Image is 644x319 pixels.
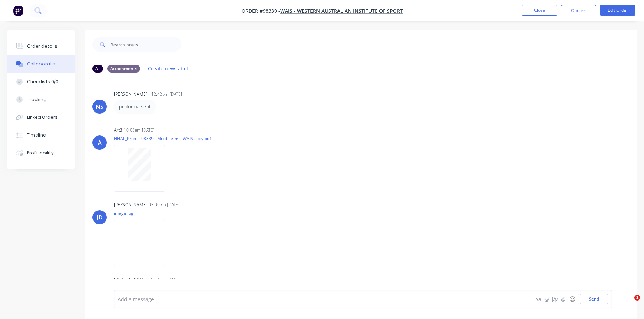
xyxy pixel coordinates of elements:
[92,65,103,73] div: All
[7,91,75,108] button: Tracking
[119,103,151,110] p: proforma sent
[634,295,640,301] span: 1
[27,43,57,49] div: Order details
[107,65,140,73] div: Attachments
[7,55,75,73] button: Collaborate
[27,61,55,67] div: Collaborate
[620,295,637,312] iframe: Intercom live chat
[149,202,180,208] div: 03:09pm [DATE]
[149,91,182,97] div: - 12:42pm [DATE]
[568,295,576,303] button: ☺
[534,295,542,303] button: Aa
[27,132,46,138] div: Timeline
[7,144,75,162] button: Profitability
[124,127,154,133] div: 10:08am [DATE]
[241,7,280,14] span: Order #98339 -
[561,5,596,16] button: Options
[27,114,58,121] div: Linked Orders
[114,135,211,142] p: FINAL_Proof - 98339 - Multi Items - WAIS copy.pdf
[7,108,75,126] button: Linked Orders
[542,295,551,303] button: @
[280,7,403,14] a: WAIS - Western Australian Institute of Sport
[7,126,75,144] button: Timeline
[114,202,147,208] div: [PERSON_NAME]
[98,138,102,147] div: A
[7,37,75,55] button: Order details
[7,73,75,91] button: Checklists 0/0
[114,127,122,133] div: art3
[114,210,172,216] p: image.jpg
[149,276,179,283] div: 10:54am [DATE]
[600,5,635,16] button: Edit Order
[111,37,181,52] input: Search notes...
[580,294,608,304] button: Send
[27,79,58,85] div: Checklists 0/0
[522,5,557,16] button: Close
[13,5,23,16] img: Factory
[27,150,54,156] div: Profitability
[114,91,147,97] div: [PERSON_NAME]
[114,276,147,283] div: [PERSON_NAME]
[144,64,192,73] button: Create new label
[97,213,103,222] div: JD
[96,102,103,111] div: NS
[27,96,47,103] div: Tracking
